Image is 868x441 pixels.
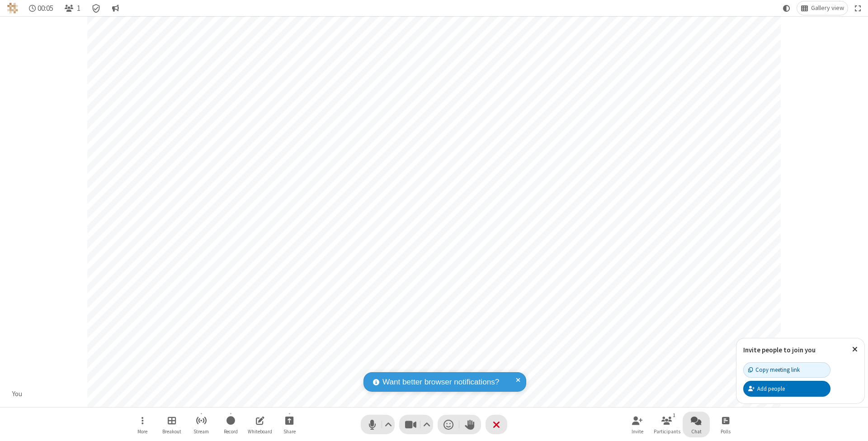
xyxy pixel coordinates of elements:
span: Gallery view [811,5,844,12]
button: Change layout [797,1,848,15]
button: Using system theme [779,1,794,15]
div: Timer [25,1,57,15]
button: Start sharing [276,412,303,437]
button: Conversation [108,1,123,15]
button: Start streaming [188,412,215,437]
button: Open chat [683,412,710,437]
button: Open participant list [653,412,680,437]
span: Record [224,429,238,434]
button: Fullscreen [851,1,865,15]
span: Share [283,429,296,434]
button: Open participant list [61,1,84,15]
div: Copy meeting link [748,365,800,374]
span: Polls [721,429,731,434]
button: Open menu [129,412,156,437]
span: Breakout [162,429,181,434]
span: More [137,429,147,434]
button: Audio settings [382,415,395,434]
button: Stop video (⌘+Shift+V) [399,415,433,434]
button: Open poll [712,412,739,437]
div: Meeting details Encryption enabled [88,1,105,15]
span: Whiteboard [248,429,272,434]
button: Video setting [421,415,433,434]
button: Raise hand [459,415,481,434]
span: 00:05 [38,4,53,13]
div: You [9,389,26,399]
button: Mute (⌘+Shift+A) [361,415,395,434]
button: End or leave meeting [486,415,507,434]
button: Add people [743,381,830,396]
button: Invite participants (⌘+Shift+I) [624,412,651,437]
span: Invite [632,429,643,434]
img: QA Selenium DO NOT DELETE OR CHANGE [7,3,18,14]
button: Start recording [217,412,244,437]
span: Participants [654,429,680,434]
button: Manage Breakout Rooms [158,412,185,437]
span: Chat [691,429,702,434]
span: 1 [77,4,80,13]
button: Close popover [845,338,864,360]
span: Stream [193,429,209,434]
label: Invite people to join you [743,346,816,354]
button: Send a reaction [438,415,459,434]
div: 1 [670,411,678,419]
button: Copy meeting link [743,362,830,378]
button: Open shared whiteboard [246,412,274,437]
span: Want better browser notifications? [382,376,499,388]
